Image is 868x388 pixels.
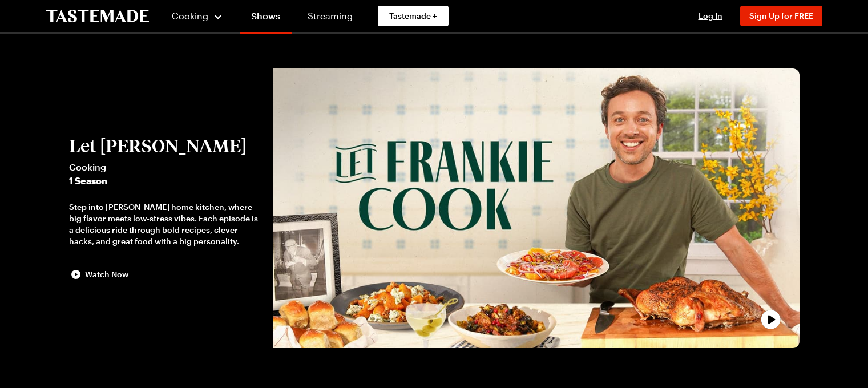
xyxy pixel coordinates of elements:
[69,135,262,156] h2: Let [PERSON_NAME]
[69,160,262,174] span: Cooking
[273,68,800,348] img: Let Frankie Cook
[273,68,800,348] button: play trailer
[378,6,449,26] a: Tastemade +
[69,201,262,247] div: Step into [PERSON_NAME] home kitchen, where big flavor meets low-stress vibes. Each episode is a ...
[69,135,262,281] button: Let [PERSON_NAME]Cooking1 SeasonStep into [PERSON_NAME] home kitchen, where big flavor meets low-...
[240,2,292,34] a: Shows
[172,10,208,21] span: Cooking
[688,10,733,22] button: Log In
[85,269,128,280] span: Watch Now
[389,10,437,22] span: Tastemade +
[46,10,149,23] a: To Tastemade Home Page
[172,2,224,30] button: Cooking
[740,6,822,26] button: Sign Up for FREE
[699,11,722,21] span: Log In
[69,174,262,188] span: 1 Season
[749,11,813,21] span: Sign Up for FREE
